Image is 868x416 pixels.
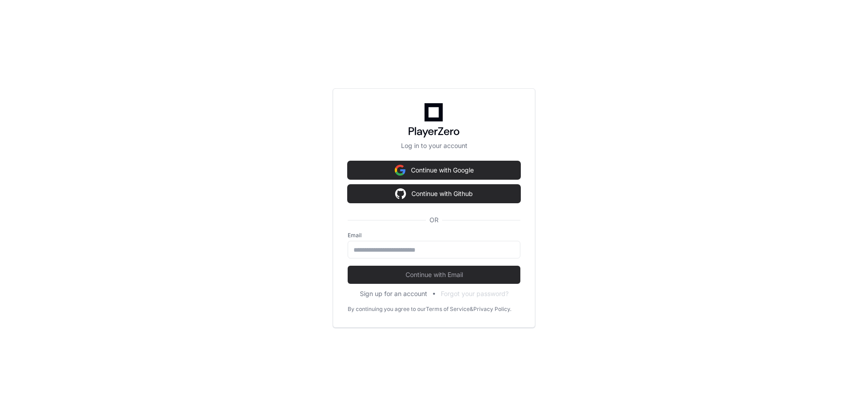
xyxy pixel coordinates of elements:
div: By continuing you agree to our [348,306,426,313]
button: Forgot your password? [441,289,509,298]
button: Continue with Email [348,266,520,284]
label: Email [348,232,520,239]
span: Continue with Email [348,270,520,279]
img: Sign in with google [395,161,406,179]
p: Log in to your account [348,141,520,150]
span: OR [426,215,442,225]
a: Privacy Policy. [473,306,511,313]
a: Terms of Service [426,306,470,313]
button: Continue with Github [348,185,520,203]
button: Continue with Google [348,161,520,179]
img: Sign in with google [395,185,406,203]
div: & [470,306,473,313]
button: Sign up for an account [360,289,427,298]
